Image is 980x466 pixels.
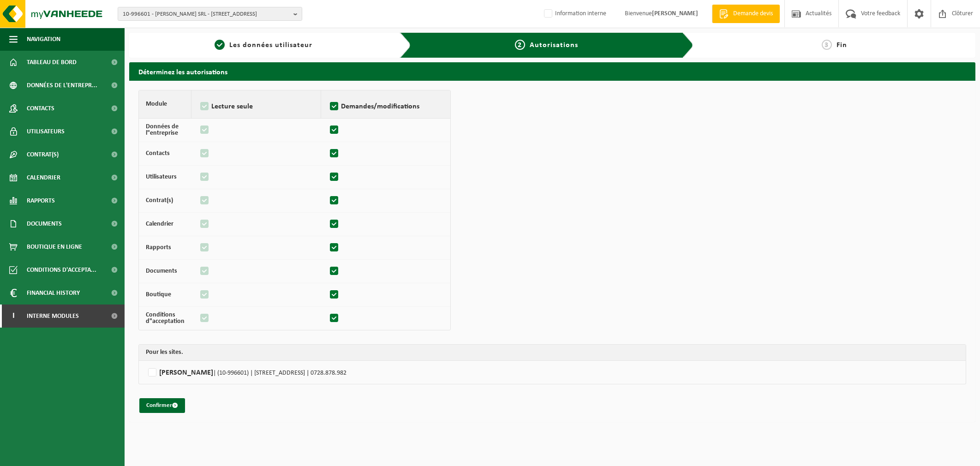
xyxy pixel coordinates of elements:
button: 10-996601 - [PERSON_NAME] SRL - [STREET_ADDRESS] [118,7,302,21]
span: Fin [837,42,847,49]
span: Documents [27,212,62,235]
span: Calendrier [27,166,60,189]
strong: [PERSON_NAME] [652,10,698,17]
span: Contacts [27,97,54,120]
span: 10-996601 - [PERSON_NAME] SRL - [STREET_ADDRESS] [123,7,290,21]
span: Tableau de bord [27,51,77,74]
th: Pour les sites. [139,345,966,361]
span: Contrat(s) [27,143,59,166]
strong: Contrat(s) [146,197,173,204]
h2: Déterminez les autorisations [129,62,975,80]
span: Boutique en ligne [27,235,82,258]
strong: Documents [146,268,177,275]
label: Demandes/modifications [328,100,443,114]
span: 3 [822,40,832,50]
strong: Rapports [146,244,171,251]
span: 2 [515,40,525,50]
a: 1Les données utilisateur [134,40,393,51]
span: 1 [215,40,225,50]
span: Données de l'entrepr... [27,74,97,97]
label: Lecture seule [198,100,314,114]
strong: Utilisateurs [146,173,177,180]
label: Information interne [542,7,606,21]
strong: Calendrier [146,221,173,227]
strong: Boutique [146,291,171,298]
strong: Contacts [146,150,170,157]
span: Demande devis [731,9,775,18]
span: Navigation [27,28,60,51]
span: Conditions d'accepta... [27,258,96,281]
span: Interne modules [27,305,79,328]
label: [PERSON_NAME] [146,365,959,379]
span: Utilisateurs [27,120,65,143]
th: Module [139,90,191,119]
span: Rapports [27,189,55,212]
span: Les données utilisateur [229,42,312,49]
a: Demande devis [712,5,780,23]
span: | (10-996601) | [STREET_ADDRESS] | 0728.878.982 [213,370,347,376]
span: Autorisations [530,42,578,49]
span: Financial History [27,281,80,305]
strong: Données de l"entreprise [146,123,179,137]
button: Confirmer [139,398,185,413]
span: I [9,305,18,328]
strong: Conditions d"acceptation [146,311,185,325]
